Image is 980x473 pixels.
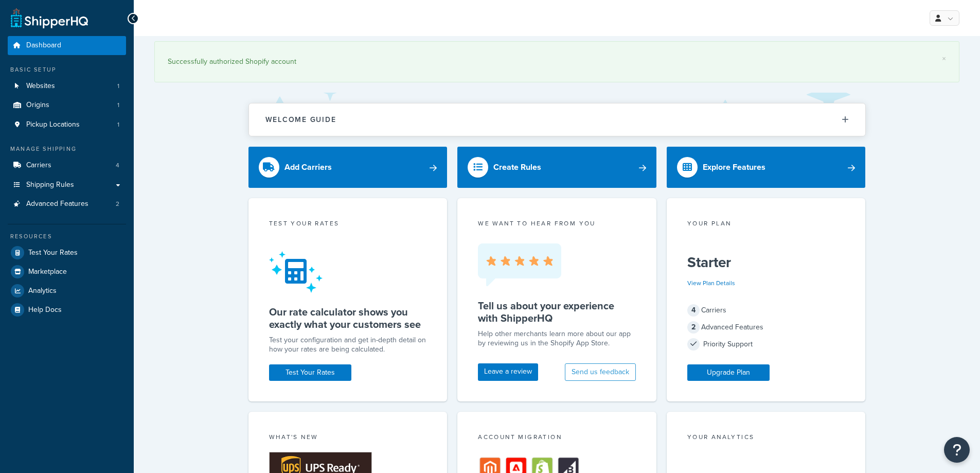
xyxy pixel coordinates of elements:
span: Help Docs [28,306,62,314]
div: Test your rates [269,219,427,231]
a: Help Docs [8,301,126,319]
a: × [942,55,946,63]
button: Welcome Guide [249,103,865,136]
span: 4 [116,161,119,170]
span: Test Your Rates [28,249,78,257]
span: Analytics [28,287,57,295]
a: Pickup Locations1 [8,115,126,134]
h5: Starter [687,254,845,271]
div: Your Plan [687,219,845,231]
a: Explore Features [667,147,866,188]
div: Priority Support [687,337,845,352]
a: View Plan Details [687,278,735,288]
p: Help other merchants learn more about our app by reviewing us in the Shopify App Store. [478,329,636,348]
a: Leave a review [478,363,538,381]
span: 2 [116,200,119,208]
a: Websites1 [8,77,126,96]
a: Marketplace [8,262,126,281]
span: 1 [117,120,119,129]
span: 1 [117,82,119,91]
span: Advanced Features [26,200,88,208]
li: Websites [8,77,126,96]
div: Advanced Features [687,320,845,335]
span: Shipping Rules [26,181,74,189]
span: Marketplace [28,268,67,276]
h2: Welcome Guide [265,116,336,124]
a: Test Your Rates [8,243,126,262]
a: Create Rules [457,147,656,188]
div: Your Analytics [687,432,845,444]
p: we want to hear from you [478,219,636,228]
a: Dashboard [8,36,126,55]
span: Dashboard [26,41,61,50]
a: Carriers4 [8,156,126,175]
div: Explore Features [703,160,765,174]
li: Origins [8,96,126,115]
span: Pickup Locations [26,120,80,129]
a: Shipping Rules [8,176,126,195]
div: Successfully authorized Shopify account [168,55,946,69]
div: Carriers [687,303,845,318]
div: Account Migration [478,432,636,444]
h5: Tell us about your experience with ShipperHQ [478,300,636,324]
button: Send us feedback [565,363,636,381]
span: 4 [687,304,700,317]
span: Websites [26,82,55,91]
div: Create Rules [493,160,541,174]
span: Origins [26,101,49,110]
a: Test Your Rates [269,364,351,381]
li: Pickup Locations [8,115,126,134]
li: Advanced Features [8,195,126,214]
span: 2 [687,321,700,334]
div: Basic Setup [8,65,126,74]
a: Upgrade Plan [687,364,770,381]
a: Origins1 [8,96,126,115]
div: What's New [269,432,427,444]
a: Add Carriers [248,147,448,188]
span: 1 [117,101,119,110]
a: Analytics [8,282,126,300]
button: Open Resource Center [944,437,970,463]
div: Manage Shipping [8,145,126,153]
a: Advanced Features2 [8,195,126,214]
h5: Our rate calculator shows you exactly what your customers see [269,306,427,330]
div: Add Carriers [284,160,332,174]
div: Test your configuration and get in-depth detail on how your rates are being calculated. [269,336,427,354]
span: Carriers [26,161,51,170]
div: Resources [8,232,126,241]
li: Carriers [8,156,126,175]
